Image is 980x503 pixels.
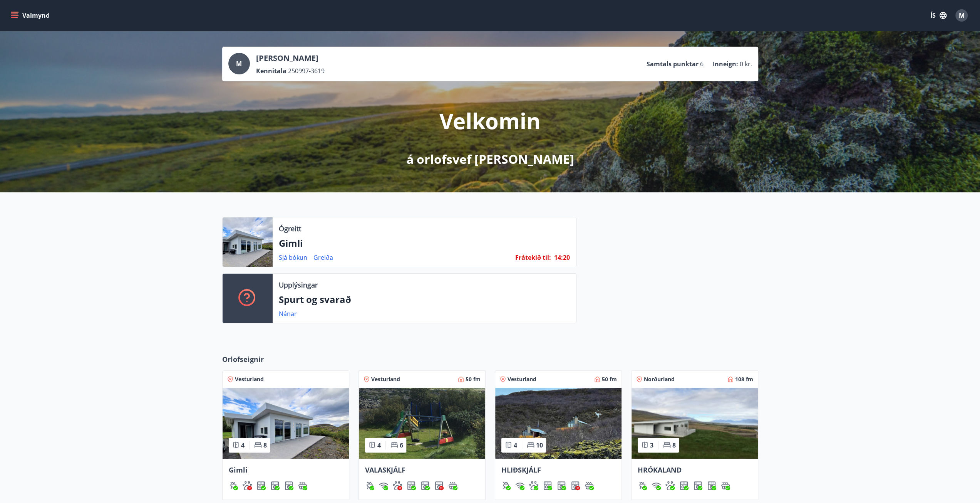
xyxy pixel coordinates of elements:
div: Gæludýr [393,481,402,490]
div: Gæludýr [665,481,675,490]
div: Gæludýr [529,481,538,490]
button: menu [9,8,53,22]
span: 8 [263,441,267,449]
p: Ógreitt [279,224,301,234]
img: Dl16BY4EX9PAW649lg1C3oBuIaAsR6QVDQBO2cTm.svg [420,481,430,490]
p: Inneign : [713,60,738,68]
img: 7hj2GulIrg6h11dFIpsIzg8Ak2vZaScVwTihwv8g.svg [407,481,416,490]
span: 4 [514,441,517,449]
span: Vesturland [235,375,264,383]
img: h89QDIuHlAdpqTriuIvuEWkTH976fOgBEOOeu1mi.svg [585,481,594,490]
div: Þurrkari [707,481,716,490]
p: Upplýsingar [279,280,318,290]
span: Gimli [229,465,248,474]
div: Þurrkari [434,481,444,490]
img: ZXjrS3QKesehq6nQAPjaRuRTI364z8ohTALB4wBr.svg [501,481,511,490]
span: 4 [377,441,381,449]
span: 6 [700,60,704,68]
span: VALASKJÁLF [365,465,405,474]
div: Gasgrill [365,481,374,490]
div: Uppþvottavél [679,481,689,490]
img: pxcaIm5dSOV3FS4whs1soiYWTwFQvksT25a9J10C.svg [529,481,538,490]
button: M [952,6,971,25]
span: 108 fm [735,375,753,383]
div: Þráðlaust net [379,481,388,490]
img: pxcaIm5dSOV3FS4whs1soiYWTwFQvksT25a9J10C.svg [665,481,675,490]
div: Heitur pottur [585,481,594,490]
p: á orlofsvef [PERSON_NAME] [406,151,574,168]
img: Paella dish [359,388,485,459]
span: Vesturland [508,375,536,383]
div: Gasgrill [229,481,238,490]
span: M [236,59,242,68]
div: Heitur pottur [721,481,730,490]
a: Sjá bókun [279,253,307,262]
p: Velkomin [439,106,541,135]
p: [PERSON_NAME] [256,53,325,64]
img: HJRyFFsYp6qjeUYhR4dAD8CaCEsnIFYZ05miwXoh.svg [515,481,524,490]
div: Þvottavél [557,481,566,490]
div: Þvottavél [693,481,702,490]
div: Gasgrill [501,481,511,490]
img: 7hj2GulIrg6h11dFIpsIzg8Ak2vZaScVwTihwv8g.svg [543,481,552,490]
span: 8 [672,441,676,449]
span: 250997-3619 [288,67,325,75]
div: Uppþvottavél [407,481,416,490]
div: Uppþvottavél [256,481,266,490]
div: Þvottavél [420,481,430,490]
img: Paella dish [632,388,758,459]
img: Paella dish [495,388,622,459]
span: M [959,11,965,20]
img: hddCLTAnxqFUMr1fxmbGG8zWilo2syolR0f9UjPn.svg [284,481,293,490]
img: h89QDIuHlAdpqTriuIvuEWkTH976fOgBEOOeu1mi.svg [721,481,730,490]
div: Þvottavél [270,481,280,490]
span: Vesturland [371,375,400,383]
img: ZXjrS3QKesehq6nQAPjaRuRTI364z8ohTALB4wBr.svg [638,481,647,490]
img: Dl16BY4EX9PAW649lg1C3oBuIaAsR6QVDQBO2cTm.svg [557,481,566,490]
img: Dl16BY4EX9PAW649lg1C3oBuIaAsR6QVDQBO2cTm.svg [693,481,702,490]
span: HRÓKALAND [638,465,682,474]
div: Uppþvottavél [543,481,552,490]
span: 0 kr. [740,60,752,68]
img: Paella dish [223,388,349,459]
button: ÍS [926,8,951,22]
img: hddCLTAnxqFUMr1fxmbGG8zWilo2syolR0f9UjPn.svg [571,481,580,490]
img: HJRyFFsYp6qjeUYhR4dAD8CaCEsnIFYZ05miwXoh.svg [652,481,661,490]
div: Þráðlaust net [652,481,661,490]
div: Þurrkari [571,481,580,490]
p: Kennitala [256,67,286,75]
img: ZXjrS3QKesehq6nQAPjaRuRTI364z8ohTALB4wBr.svg [365,481,374,490]
span: Orlofseignir [222,354,264,364]
span: 10 [536,441,543,449]
span: 4 [241,441,245,449]
div: Þráðlaust net [515,481,524,490]
div: Heitur pottur [448,481,457,490]
span: 50 fm [602,375,617,383]
img: hddCLTAnxqFUMr1fxmbGG8zWilo2syolR0f9UjPn.svg [434,481,444,490]
a: Nánar [279,310,297,318]
img: HJRyFFsYp6qjeUYhR4dAD8CaCEsnIFYZ05miwXoh.svg [379,481,388,490]
div: Gasgrill [638,481,647,490]
img: hddCLTAnxqFUMr1fxmbGG8zWilo2syolR0f9UjPn.svg [707,481,716,490]
span: 6 [400,441,403,449]
div: Heitur pottur [298,481,307,490]
div: Þurrkari [284,481,293,490]
a: Greiða [313,253,333,262]
img: pxcaIm5dSOV3FS4whs1soiYWTwFQvksT25a9J10C.svg [243,481,252,490]
img: pxcaIm5dSOV3FS4whs1soiYWTwFQvksT25a9J10C.svg [393,481,402,490]
p: Spurt og svarað [279,293,570,306]
img: 7hj2GulIrg6h11dFIpsIzg8Ak2vZaScVwTihwv8g.svg [679,481,689,490]
span: 14 : [554,253,563,262]
span: HLIÐSKJÁLF [501,465,541,474]
div: Gæludýr [243,481,252,490]
span: 20 [563,253,570,262]
img: Dl16BY4EX9PAW649lg1C3oBuIaAsR6QVDQBO2cTm.svg [270,481,280,490]
img: 7hj2GulIrg6h11dFIpsIzg8Ak2vZaScVwTihwv8g.svg [256,481,266,490]
p: Samtals punktar [647,60,699,68]
img: ZXjrS3QKesehq6nQAPjaRuRTI364z8ohTALB4wBr.svg [229,481,238,490]
span: 3 [650,441,653,449]
span: 50 fm [466,375,481,383]
p: Gimli [279,237,570,250]
img: h89QDIuHlAdpqTriuIvuEWkTH976fOgBEOOeu1mi.svg [448,481,457,490]
img: h89QDIuHlAdpqTriuIvuEWkTH976fOgBEOOeu1mi.svg [298,481,307,490]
